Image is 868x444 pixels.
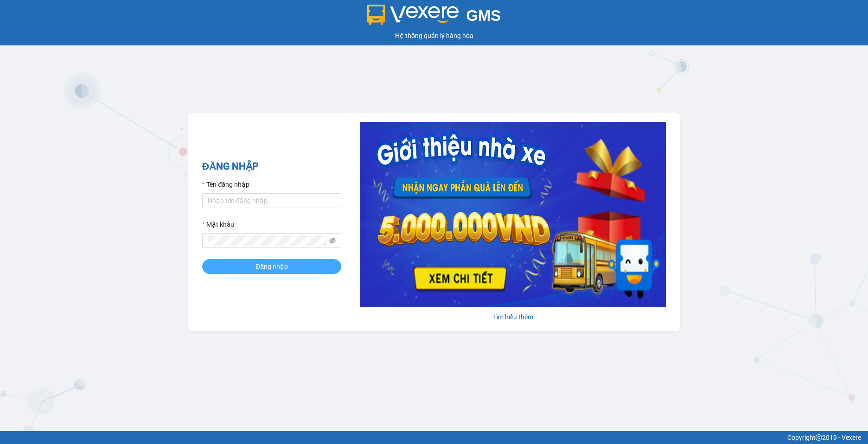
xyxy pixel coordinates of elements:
span: Đăng nhập [255,261,288,272]
span: GMS [466,7,501,24]
span: copyright [816,434,822,441]
h2: ĐĂNG NHẬP [202,159,341,174]
button: Đăng nhập [202,259,341,274]
div: Hệ thống quản lý hàng hóa [2,31,866,41]
div: Tìm hiểu thêm [360,312,666,322]
img: logo 2 [367,5,459,25]
label: Tên đăng nhập [202,179,249,190]
input: Mật khẩu [208,235,327,246]
a: GMS [367,14,501,21]
span: eye-invisible [329,237,336,244]
div: Copyright 2019 - Vexere [7,432,861,443]
input: Tên đăng nhập [202,193,341,208]
label: Mật khẩu [202,219,234,229]
img: banner-0 [360,122,666,307]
